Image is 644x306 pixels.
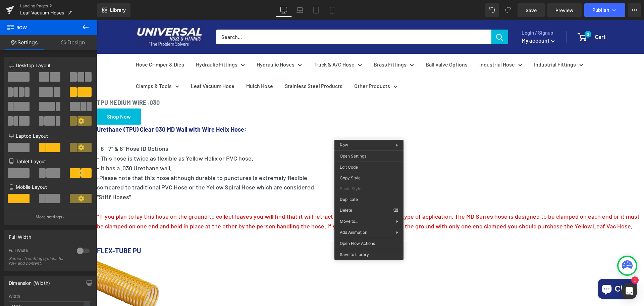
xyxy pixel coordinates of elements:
button: More [628,3,641,17]
span: Preview [555,7,574,14]
span: ⌫ [392,207,398,213]
a: Mulch Hose [149,61,176,71]
a: Laptop [292,3,308,17]
a: Hose Crimper & Dies [39,39,87,49]
button: Undo [485,3,499,17]
span: Cart [498,13,508,20]
a: Design [49,35,97,50]
span: Open Flow Actions [340,241,398,247]
p: Tablet Layout [9,158,91,165]
input: Search... [119,9,394,24]
span: Shop Now [10,93,34,99]
span: Login / Signup [425,8,458,17]
a: Desktop [276,3,292,17]
a: Preview [547,3,582,17]
a: Industrial Hose [382,39,425,49]
div: Open Intercom Messenger [621,283,637,299]
p: More settings [36,214,62,220]
a: Hydraulic Hoses [160,39,205,49]
span: Publish [592,7,609,13]
a: Brass Fittings [277,39,317,49]
a: Hydraulic Fittings [99,39,148,49]
span: Add Animation [340,229,396,235]
span: 0 [487,11,494,17]
div: Width [9,294,91,299]
button: More settings [4,209,96,225]
a: Tablet [308,3,324,17]
button: Publish [584,3,625,17]
a: New Library [97,3,130,17]
span: Paste Style [340,186,398,192]
span: Copy Style [340,175,398,181]
a: Mobile [324,3,340,17]
p: Desktop Layout [9,62,91,69]
img: Universal Hose and Fittings [39,7,106,27]
span: Save to Library [340,252,398,258]
div: Full Width [9,248,70,255]
button: Search [394,9,411,24]
inbox-online-store-chat: Shopify online store chat [499,259,542,280]
span: Row [340,142,348,147]
a: Other Products [257,61,301,71]
span: Edit Code [340,164,398,170]
a: Landing Pages [20,3,97,9]
span: Leaf Vacuum Hoses [20,10,64,15]
div: Dimension (Width) [9,276,50,286]
span: Open Settings [340,153,398,159]
span: Save [526,7,537,14]
div: Full Width [9,230,31,240]
a: Leaf Vacuum Hose [94,61,138,71]
p: Laptop Layout [9,132,91,139]
span: Delete [340,207,392,213]
a: Stainless Steel Products [188,61,246,71]
div: Select stretching options for row and content. [9,256,69,266]
a: Ball Valve Options [329,39,371,49]
a: Clamps & Tools [39,61,82,71]
a: My account [425,15,458,26]
a: Truck & A/C Hose [217,39,265,49]
span: Duplicate [340,196,398,203]
a: Industrial Fittings [437,39,486,49]
p: Mobile Layout [9,183,91,190]
span: Library [110,7,126,13]
button: Redo [501,3,515,17]
span: Row [7,20,74,35]
span: Move to... [340,218,396,224]
a: 0 Cart [481,11,508,22]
